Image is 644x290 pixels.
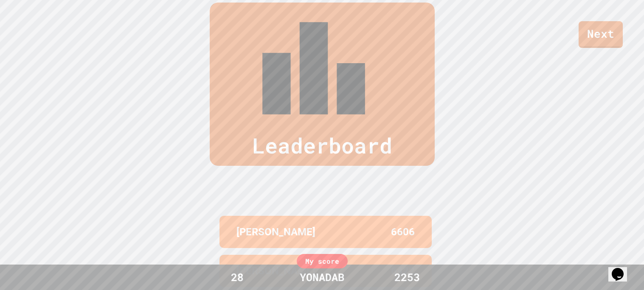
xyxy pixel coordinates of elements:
[291,269,353,285] div: YONADAB
[205,269,269,285] div: 28
[236,263,315,279] p: [PERSON_NAME]
[236,224,315,240] p: [PERSON_NAME]
[391,224,415,240] p: 6606
[210,3,435,166] div: Leaderboard
[608,256,636,282] iframe: chat widget
[375,269,439,285] div: 2253
[391,263,415,279] p: 6422
[297,254,348,268] div: My score
[579,21,623,48] a: Next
